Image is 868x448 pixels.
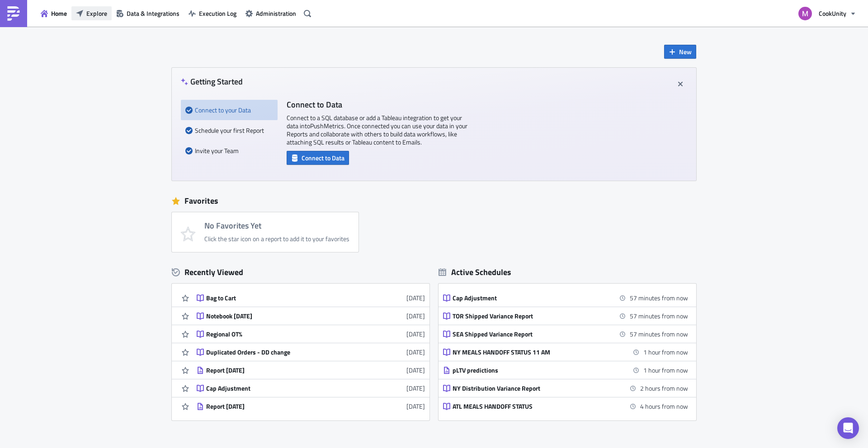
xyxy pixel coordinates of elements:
div: Recently Viewed [172,266,429,279]
p: Connect to a SQL database or add a Tableau integration to get your data into PushMetrics . Once c... [287,114,467,146]
div: Schedule your first Report [185,120,273,140]
div: Report [DATE] [206,366,364,374]
a: Bag to Cart[DATE] [197,289,425,307]
div: Duplicated Orders - DD change [206,348,364,356]
a: pLTV predictions1 hour from now [443,361,688,379]
div: Regional OT% [206,330,364,338]
span: Home [51,9,67,18]
div: ATL MEALS HANDOFF STATUS [453,402,611,411]
h4: Connect to Data [287,100,467,109]
button: Execution Log [184,6,241,20]
div: Notebook [DATE] [206,312,364,320]
time: 2025-05-22T20:21:54Z [406,383,425,393]
div: Invite your Team [185,140,273,161]
div: Cap Adjustment [453,294,611,302]
time: 2025-05-22T14:51:11Z [406,401,425,411]
time: 2025-07-31T20:31:51Z [406,347,425,357]
span: Administration [256,9,296,18]
button: Home [36,6,71,20]
time: 2025-09-09T18:20:45Z [406,293,425,303]
time: 2025-08-01T15:42:57Z [406,311,425,321]
time: 2025-10-02 12:00 [630,311,688,321]
span: Explore [86,9,107,18]
a: SEA Shipped Variance Report57 minutes from now [443,325,688,343]
button: Data & Integrations [112,6,184,20]
a: ATL MEALS HANDOFF STATUS4 hours from now [443,397,688,415]
div: NY MEALS HANDOFF STATUS 11 AM [453,348,611,356]
span: Execution Log [199,9,236,18]
time: 2025-07-31T20:58:57Z [406,329,425,339]
time: 2025-10-02 12:00 [630,329,688,339]
img: PushMetrics [6,6,21,21]
a: Regional OT%[DATE] [197,325,425,343]
a: Report [DATE][DATE] [197,361,425,379]
button: CookUnity [793,4,861,23]
div: Open Intercom Messenger [837,417,859,439]
time: 2025-07-31T20:31:35Z [406,365,425,375]
time: 2025-10-02 15:00 [640,401,688,411]
div: Favorites [172,194,696,208]
button: Connect to Data [287,151,349,165]
div: NY Distribution Variance Report [453,384,611,392]
a: Report [DATE][DATE] [197,397,425,415]
a: Connect to Data [287,152,349,162]
span: Data & Integrations [127,9,179,18]
div: Bag to Cart [206,294,364,302]
div: TOR Shipped Variance Report [453,312,611,320]
a: NY Distribution Variance Report2 hours from now [443,379,688,397]
time: 2025-10-02 12:30 [643,347,688,357]
div: SEA Shipped Variance Report [453,330,611,338]
img: Avatar [797,6,813,21]
h4: Getting Started [181,77,243,86]
div: Cap Adjustment [206,384,364,392]
span: Connect to Data [302,153,344,163]
time: 2025-10-02 12:00 [630,293,688,303]
button: Explore [71,6,112,20]
div: Click the star icon on a report to add it to your favorites [204,235,349,243]
h4: No Favorites Yet [204,221,349,230]
div: pLTV predictions [453,366,611,374]
span: New [679,47,692,56]
button: New [664,45,696,59]
a: TOR Shipped Variance Report57 minutes from now [443,307,688,325]
span: CookUnity [819,9,846,18]
a: Notebook [DATE][DATE] [197,307,425,325]
div: Report [DATE] [206,402,364,411]
button: Administration [241,6,301,20]
time: 2025-10-02 12:30 [643,365,688,375]
div: Connect to your Data [185,100,273,120]
time: 2025-10-02 13:00 [640,383,688,393]
a: NY MEALS HANDOFF STATUS 11 AM1 hour from now [443,343,688,361]
a: Duplicated Orders - DD change[DATE] [197,343,425,361]
a: Cap Adjustment57 minutes from now [443,289,688,307]
div: Active Schedules [439,267,511,277]
a: Cap Adjustment[DATE] [197,379,425,397]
